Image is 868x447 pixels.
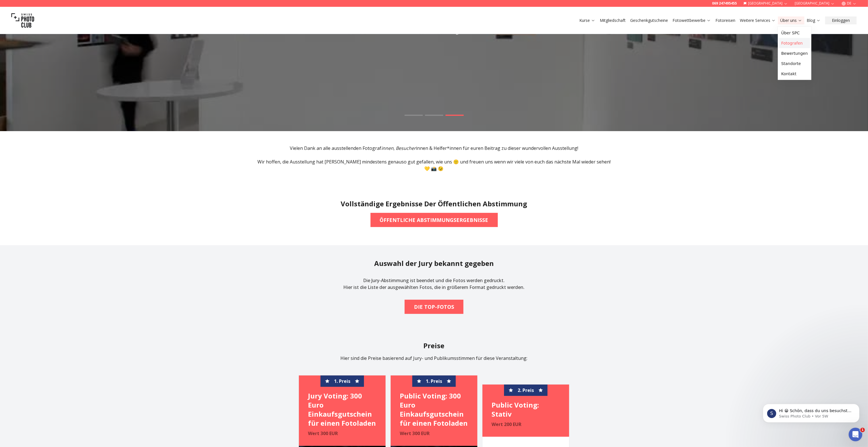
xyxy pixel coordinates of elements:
a: Bewertungen [779,48,810,58]
a: Kontakt [779,69,810,79]
button: ÖFFENTLICHE ABSTIMMUNGSERGEBNISSE [370,213,498,227]
b: ÖFFENTLICHE ABSTIMMUNGSERGEBNISSE [380,216,488,224]
b: DIE TOP-FOTOS [414,303,454,311]
iframe: Intercom notifications Nachricht [754,392,868,432]
button: Über uns [778,16,804,24]
span: 1. Preis [334,378,350,385]
button: Fotowettbewerbe [670,16,713,24]
h4: Public Voting: Stativ [492,400,560,419]
p: Wert 300 EUR [308,430,376,437]
em: innen, Besucher [381,145,416,151]
p: Wert 200 EUR [492,421,560,428]
a: Weitere Services [740,18,776,23]
button: Einloggen [825,16,857,24]
p: Vielen Dank an alle ausstellenden Fotograf innen & Helfer*innen für euren Beitrag zu dieser wunde... [257,145,611,152]
a: Über SPC [779,28,810,38]
button: Fotoreisen [713,16,738,24]
button: Mitgliedschaft [598,16,628,24]
a: Geschenkgutscheine [630,18,668,23]
a: Über uns [780,18,802,23]
h2: Vollständige Ergebnisse der öffentlichen Abstimmung [341,199,527,208]
a: Fotowettbewerbe [673,18,711,23]
a: 069 247495455 [712,1,737,6]
button: Geschenkgutscheine [628,16,670,24]
span: 1 [860,428,865,432]
button: Blog [804,16,823,24]
h4: Jury Voting: 300 Euro Einkaufsgutschein für einen Fotoladen [308,391,376,428]
a: Fotografen [779,38,810,48]
h2: Preise [257,341,611,350]
img: Swiss photo club [11,9,34,32]
button: DIE TOP-FOTOS [405,300,463,314]
p: Die Jury-Abstimmung ist beendet und die Fotos werden gedruckt. Hier ist die Liste der ausgewählte... [344,272,525,295]
a: Standorte [779,58,810,69]
button: Kurse [577,16,598,24]
h2: Auswahl der Jury bekannt gegeben [374,259,494,268]
p: Wir hoffen, die Ausstellung hat [PERSON_NAME] mindestens genauso gut gefallen, wie uns 🙂 und freu... [257,158,611,172]
a: Fotoreisen [715,18,735,23]
iframe: Intercom live chat [849,428,862,441]
a: Kurse [579,18,595,23]
p: Wert 300 EUR [400,430,468,437]
span: 1. Preis [426,378,442,385]
a: Blog [807,18,821,23]
h4: Public Voting: 300 Euro Einkaufsgutschein für einen Fotoladen [400,391,468,428]
span: 2. Preis [518,387,534,394]
button: Weitere Services [738,16,778,24]
p: Hier sind die Preise basierend auf Jury- und Publikumsstimmen für diese Veranstaltung: [257,355,611,362]
a: Mitgliedschaft [600,18,626,23]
